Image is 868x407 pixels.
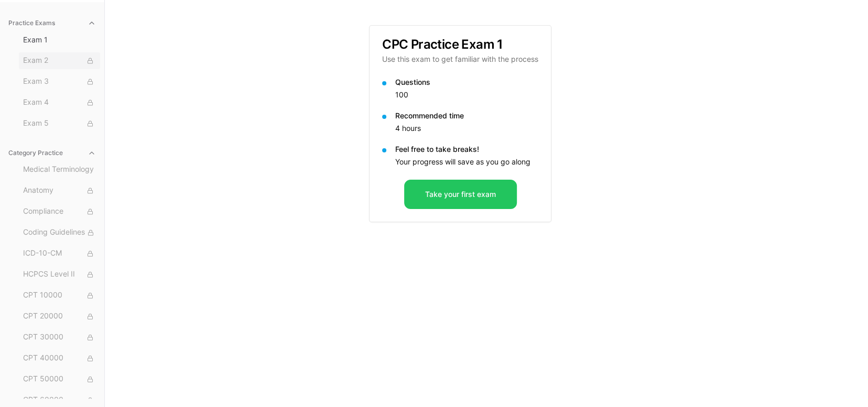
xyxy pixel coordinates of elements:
button: Medical Terminology [19,161,100,178]
span: CPT 10000 [23,290,96,301]
button: HCPCS Level II [19,266,100,283]
button: Practice Exams [4,15,100,31]
button: ICD-10-CM [19,245,100,262]
button: CPT 30000 [19,329,100,346]
button: Anatomy [19,182,100,199]
button: Category Practice [4,145,100,161]
button: CPT 50000 [19,371,100,388]
span: Exam 4 [23,97,96,108]
p: 100 [395,90,538,100]
span: Compliance [23,206,96,217]
button: Exam 5 [19,115,100,132]
p: Questions [395,77,538,87]
span: CPT 50000 [23,373,96,385]
span: CPT 40000 [23,353,96,364]
p: Your progress will save as you go along [395,157,538,167]
button: CPT 10000 [19,287,100,304]
span: ICD-10-CM [23,248,96,259]
button: Coding Guidelines [19,224,100,241]
button: Compliance [19,203,100,220]
span: Medical Terminology [23,164,96,175]
span: CPT 20000 [23,311,96,322]
button: Exam 4 [19,94,100,111]
span: Exam 3 [23,76,96,87]
p: Use this exam to get familiar with the process [382,54,538,64]
p: Feel free to take breaks! [395,144,538,155]
span: CPT 60000 [23,394,96,406]
button: Exam 3 [19,73,100,90]
button: Take your first exam [404,180,517,209]
p: Recommended time [395,111,538,121]
button: CPT 40000 [19,350,100,367]
span: Exam 5 [23,118,96,129]
span: HCPCS Level II [23,269,96,280]
span: Anatomy [23,185,96,196]
h3: CPC Practice Exam 1 [382,38,538,51]
span: Coding Guidelines [23,227,96,238]
span: Exam 2 [23,55,96,67]
p: 4 hours [395,123,538,134]
button: CPT 20000 [19,308,100,325]
button: Exam 2 [19,52,100,69]
span: Exam 1 [23,35,96,45]
span: CPT 30000 [23,332,96,343]
button: Exam 1 [19,31,100,48]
